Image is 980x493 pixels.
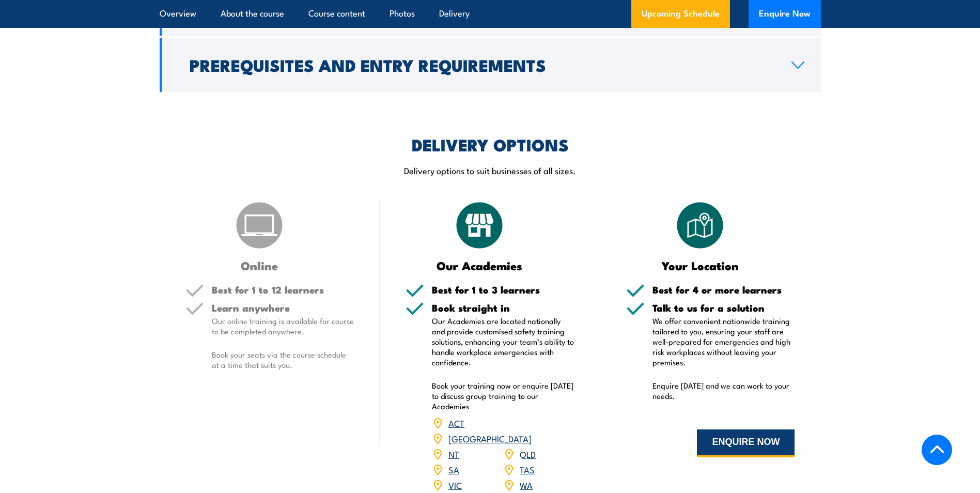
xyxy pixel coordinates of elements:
h5: Book straight in [432,303,574,313]
p: Our Academies are located nationally and provide customised safety training solutions, enhancing ... [432,316,574,367]
h5: Best for 1 to 12 learners [212,285,354,295]
p: We offer convenient nationwide training tailored to you, ensuring your staff are well-prepared fo... [652,316,795,367]
h3: Our Academies [406,259,554,271]
h3: Online [185,259,334,271]
h5: Learn anywhere [212,303,354,313]
a: NT [448,448,459,460]
h5: Best for 4 or more learners [652,285,795,295]
a: Prerequisites and Entry Requirements [160,38,821,92]
a: QLD [520,448,536,460]
h2: DELIVERY OPTIONS [412,137,569,151]
p: Delivery options to suit businesses of all sizes. [160,164,821,176]
h2: Prerequisites and Entry Requirements [190,57,775,72]
p: Book your training now or enquire [DATE] to discuss group training to our Academies [432,380,574,411]
p: Our online training is available for course to be completed anywhere. [212,316,354,336]
a: [GEOGRAPHIC_DATA] [448,432,532,444]
p: Enquire [DATE] and we can work to your needs. [652,380,795,401]
a: SA [448,463,459,475]
h5: Talk to us for a solution [652,303,795,313]
button: ENQUIRE NOW [697,429,795,457]
p: Book your seats via the course schedule at a time that suits you. [212,349,354,370]
a: TAS [520,463,535,475]
a: VIC [448,479,462,491]
a: WA [520,479,533,491]
h3: Your Location [626,259,774,271]
h5: Best for 1 to 3 learners [432,285,574,295]
a: ACT [448,417,464,429]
